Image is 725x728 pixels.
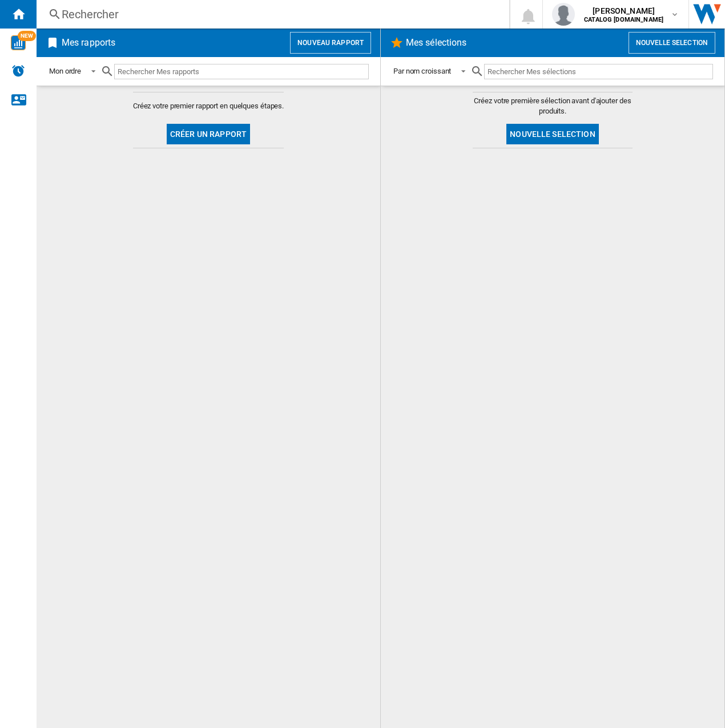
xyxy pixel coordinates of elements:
[473,96,633,116] span: Créez votre première sélection avant d'ajouter des produits.
[133,101,284,111] span: Créez votre premier rapport en quelques étapes.
[552,3,575,26] img: profile.jpg
[18,31,36,41] span: NEW
[11,64,25,78] img: alerts-logo.svg
[629,32,715,54] button: Nouvelle selection
[584,16,663,23] b: CATALOG [DOMAIN_NAME]
[11,35,26,50] img: wise-card.svg
[290,32,371,54] button: Nouveau rapport
[59,32,118,54] h2: Mes rapports
[404,32,469,54] h2: Mes sélections
[584,5,663,17] span: [PERSON_NAME]
[167,124,250,144] button: Créer un rapport
[393,67,451,75] div: Par nom croissant
[62,6,480,22] div: Rechercher
[506,124,599,144] button: Nouvelle selection
[49,67,81,75] div: Mon ordre
[114,64,369,79] input: Rechercher Mes rapports
[484,64,713,79] input: Rechercher Mes sélections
